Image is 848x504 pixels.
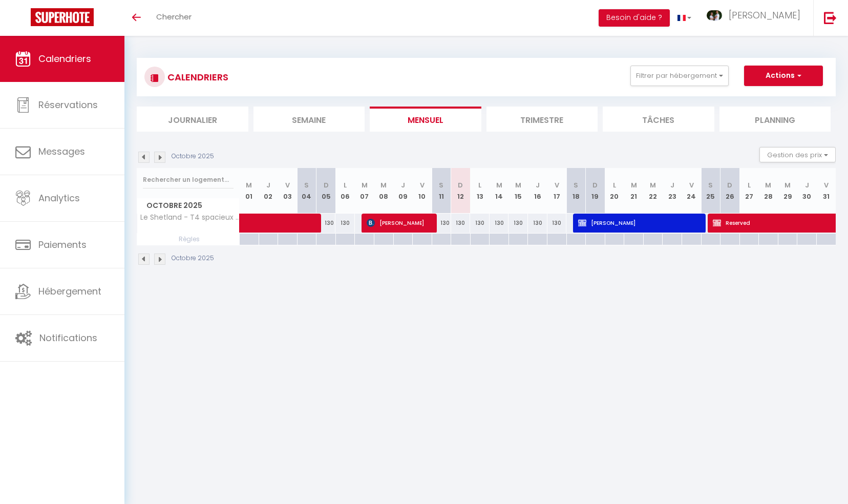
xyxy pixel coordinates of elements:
th: 21 [624,168,644,214]
button: Actions [744,66,823,86]
span: [PERSON_NAME] [578,213,698,233]
th: 08 [374,168,393,214]
li: Semaine [253,107,365,132]
abbr: L [613,180,616,190]
abbr: V [285,180,290,190]
span: Règles [137,234,239,245]
p: Octobre 2025 [172,152,214,161]
span: Le Shetland - T4 spacieux bord de mer et piscine [139,214,241,221]
li: Journalier [137,107,248,132]
div: 130 [490,214,509,233]
li: Trimestre [486,107,598,132]
th: 26 [720,168,740,214]
abbr: S [708,180,713,190]
li: Planning [719,107,831,132]
abbr: M [650,180,656,190]
abbr: V [555,180,559,190]
abbr: L [748,180,751,190]
span: Octobre 2025 [137,198,239,213]
div: 130 [432,214,451,233]
th: 05 [316,168,336,214]
span: Hébergement [38,285,101,298]
img: Super Booking [31,8,94,26]
th: 30 [797,168,817,214]
abbr: S [574,180,578,190]
li: Mensuel [370,107,481,132]
div: 130 [451,214,471,233]
th: 06 [335,168,355,214]
th: 14 [490,168,509,214]
th: 20 [605,168,624,214]
button: Besoin d'aide ? [599,9,670,27]
th: 07 [355,168,374,214]
abbr: D [727,180,732,190]
abbr: M [362,180,368,190]
th: 04 [297,168,316,214]
th: 12 [451,168,471,214]
div: 130 [508,214,528,233]
span: Réservations [38,98,98,111]
th: 03 [278,168,298,214]
abbr: J [536,180,540,190]
th: 22 [643,168,663,214]
th: 31 [816,168,836,214]
div: 130 [547,214,567,233]
div: 130 [470,214,490,233]
abbr: V [824,180,829,190]
abbr: M [246,180,252,190]
abbr: M [631,180,637,190]
abbr: L [344,180,347,190]
th: 29 [778,168,797,214]
h3: CALENDRIERS [165,66,228,89]
span: Chercher [156,11,192,22]
span: Notifications [39,331,97,344]
span: Analytics [38,192,80,204]
input: Rechercher un logement... [143,171,234,189]
th: 09 [393,168,413,214]
abbr: L [478,180,481,190]
th: 17 [547,168,567,214]
img: ... [707,10,722,20]
li: Tâches [603,107,714,132]
th: 02 [259,168,278,214]
th: 24 [682,168,701,214]
abbr: J [670,180,674,190]
th: 10 [413,168,432,214]
span: [PERSON_NAME] [729,9,800,22]
abbr: M [380,180,387,190]
abbr: D [592,180,598,190]
abbr: S [439,180,443,190]
abbr: M [765,180,771,190]
th: 25 [701,168,720,214]
th: 27 [739,168,759,214]
th: 19 [586,168,605,214]
abbr: S [304,180,309,190]
span: Calendriers [38,52,91,65]
abbr: V [689,180,694,190]
th: 23 [663,168,682,214]
th: 11 [432,168,451,214]
th: 18 [566,168,586,214]
span: Paiements [38,238,87,251]
th: 16 [528,168,547,214]
th: 13 [470,168,490,214]
abbr: M [496,180,502,190]
img: logout [824,11,837,24]
abbr: J [401,180,405,190]
abbr: D [458,180,463,190]
button: Gestion des prix [759,147,836,162]
p: Octobre 2025 [172,254,214,263]
th: 01 [240,168,259,214]
abbr: V [420,180,425,190]
abbr: J [266,180,270,190]
span: Messages [38,145,85,158]
button: Filtrer par hébergement [630,66,729,86]
div: 130 [528,214,547,233]
abbr: M [785,180,791,190]
abbr: M [515,180,521,190]
span: [PERSON_NAME] [367,213,430,233]
abbr: J [805,180,809,190]
th: 28 [759,168,778,214]
th: 15 [508,168,528,214]
abbr: D [324,180,329,190]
